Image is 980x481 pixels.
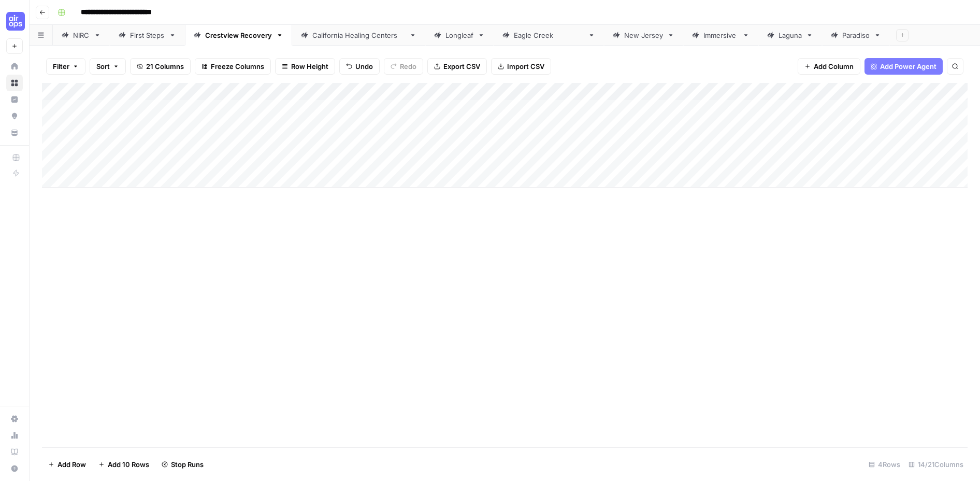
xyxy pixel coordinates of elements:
[814,61,854,72] span: Add Column
[6,8,23,34] button: Workspace: Cohort 4
[904,456,968,473] div: 14/21 Columns
[6,460,23,477] button: Help + Support
[73,30,90,40] div: NIRC
[6,12,25,31] img: Cohort 4 Logo
[291,61,328,72] span: Row Height
[185,25,292,46] a: Crestview Recovery
[108,459,149,470] span: Add 10 Rows
[779,30,802,40] div: Laguna
[355,61,373,72] span: Undo
[822,25,890,46] a: Paradiso
[6,58,23,75] a: Home
[842,30,870,40] div: Paradiso
[445,30,473,40] div: Longleaf
[312,30,405,40] div: [US_STATE] Healing Centers
[864,58,943,75] button: Add Power Agent
[275,58,335,75] button: Row Height
[798,58,860,75] button: Add Column
[46,58,85,75] button: Filter
[292,25,425,46] a: [US_STATE] Healing Centers
[195,58,271,75] button: Freeze Columns
[171,459,204,470] span: Stop Runs
[57,459,86,470] span: Add Row
[339,58,380,75] button: Undo
[425,25,494,46] a: Longleaf
[494,25,604,46] a: [GEOGRAPHIC_DATA]
[683,25,758,46] a: Immersive
[604,25,683,46] a: [US_STATE]
[53,61,69,72] span: Filter
[6,427,23,444] a: Usage
[42,456,92,473] button: Add Row
[427,58,487,75] button: Export CSV
[90,58,126,75] button: Sort
[6,108,23,124] a: Opportunities
[514,30,584,40] div: [GEOGRAPHIC_DATA]
[6,75,23,91] a: Browse
[880,61,936,72] span: Add Power Agent
[53,25,110,46] a: NIRC
[155,456,210,473] button: Stop Runs
[758,25,822,46] a: Laguna
[130,58,191,75] button: 21 Columns
[96,61,110,72] span: Sort
[703,30,738,40] div: Immersive
[146,61,184,72] span: 21 Columns
[6,124,23,141] a: Your Data
[491,58,551,75] button: Import CSV
[110,25,185,46] a: First Steps
[92,456,155,473] button: Add 10 Rows
[6,91,23,108] a: Insights
[400,61,416,72] span: Redo
[6,444,23,460] a: Learning Hub
[6,411,23,427] a: Settings
[864,456,904,473] div: 4 Rows
[130,30,165,40] div: First Steps
[624,30,663,40] div: [US_STATE]
[384,58,423,75] button: Redo
[205,30,272,40] div: Crestview Recovery
[211,61,264,72] span: Freeze Columns
[507,61,544,72] span: Import CSV
[443,61,480,72] span: Export CSV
